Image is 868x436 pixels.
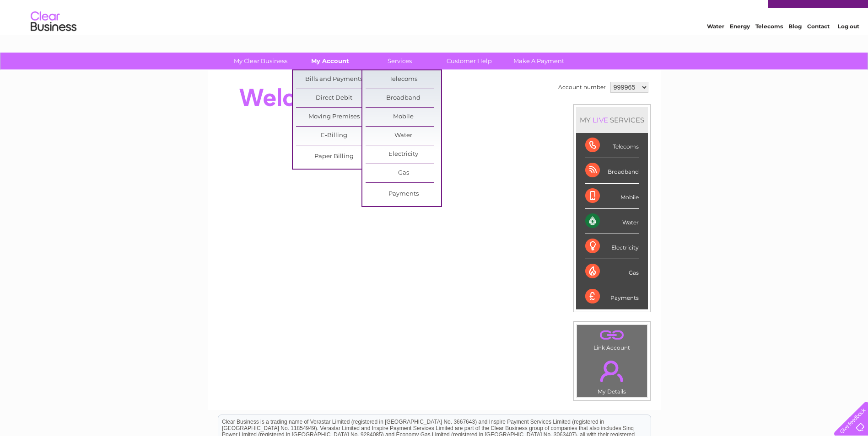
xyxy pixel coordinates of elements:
a: Direct Debit [296,89,372,107]
a: Services [362,53,437,69]
td: My Details [577,353,647,398]
a: Contact [807,39,830,46]
div: Gas [585,259,639,284]
td: Account number [556,80,608,95]
a: Make A Payment [501,53,577,69]
a: Water [707,39,724,46]
div: Mobile [585,184,639,209]
div: Telecoms [585,133,639,158]
a: Electricity [366,145,441,164]
a: Bills and Payments [296,70,372,89]
img: logo.png [30,24,77,52]
a: Log out [838,39,859,46]
a: Customer Help [431,53,507,69]
a: . [579,355,645,387]
a: Mobile [366,108,441,126]
a: . [579,327,645,343]
a: Telecoms [755,39,783,46]
td: Link Account [577,324,647,353]
a: Broadband [366,89,441,107]
a: Paper Billing [296,148,372,166]
div: Payments [585,284,639,309]
a: Energy [730,39,750,46]
div: LIVE [591,116,610,124]
a: Moving Premises [296,108,372,126]
a: Payments [366,185,441,203]
a: Gas [366,164,441,182]
a: 0333 014 3131 [695,5,759,16]
div: Water [585,209,639,234]
a: E-Billing [296,127,372,145]
a: Water [366,127,441,145]
div: MY SERVICES [576,107,648,133]
a: Telecoms [366,70,441,89]
a: My Clear Business [223,53,298,69]
div: Clear Business is a trading name of Verastar Limited (registered in [GEOGRAPHIC_DATA] No. 3667643... [218,5,651,44]
a: Blog [788,39,802,46]
a: My Account [292,53,368,69]
div: Broadband [585,158,639,183]
div: Electricity [585,234,639,259]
